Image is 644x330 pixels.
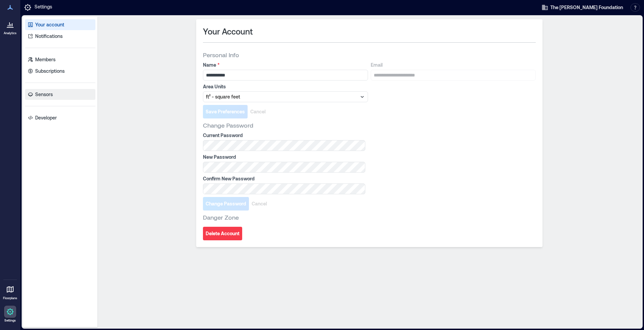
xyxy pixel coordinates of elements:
button: Save Preferences [203,105,248,118]
span: Cancel [252,200,267,207]
p: Notifications [35,33,63,40]
span: Save Preferences [206,108,245,115]
span: Danger Zone [203,213,239,221]
span: Delete Account [206,230,239,237]
a: Notifications [25,31,95,42]
span: Cancel [250,108,266,115]
p: Your account [35,21,64,28]
label: Confirm New Password [203,175,364,182]
a: Developer [25,112,95,123]
label: New Password [203,154,364,160]
label: Name [203,62,367,68]
button: Delete Account [203,227,242,240]
button: Change Password [203,197,249,211]
p: Members [35,56,55,63]
p: Subscriptions [35,68,65,74]
a: Settings [2,304,18,325]
a: Sensors [25,89,95,100]
label: Area Units [203,83,367,90]
span: Change Password [203,121,253,129]
span: The [PERSON_NAME] Foundation [550,4,623,11]
p: Analytics [4,31,17,35]
span: Your Account [203,26,253,37]
a: Members [25,54,95,65]
button: The [PERSON_NAME] Foundation [539,2,625,13]
p: Sensors [35,91,53,98]
label: Email [371,62,534,68]
p: Settings [4,318,16,323]
a: Your account [25,19,95,30]
button: Cancel [249,197,270,211]
p: Developer [35,114,57,121]
span: Change Password [206,200,246,207]
label: Current Password [203,132,364,139]
a: Analytics [2,16,19,37]
a: Subscriptions [25,66,95,76]
p: Floorplans [3,296,17,300]
button: Cancel [248,105,268,118]
a: Floorplans [1,281,19,302]
p: Settings [34,3,52,12]
span: Personal Info [203,51,239,59]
